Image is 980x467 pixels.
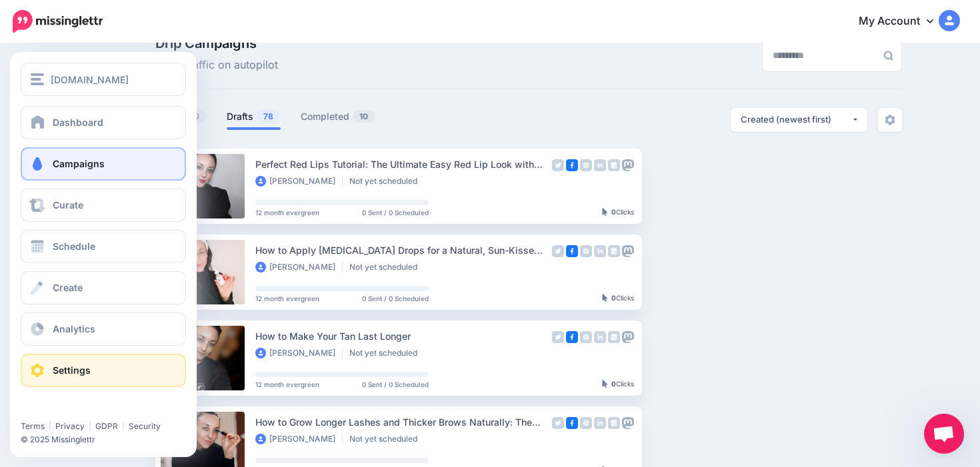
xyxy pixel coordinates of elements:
span: 12 month evergreen [255,295,319,302]
button: [DOMAIN_NAME] [21,63,186,96]
span: Analytics [53,323,95,334]
button: Created (newest first) [731,108,867,132]
a: Schedule [21,230,186,263]
div: Clicks [602,209,634,217]
a: My Account [845,5,960,38]
b: 0 [611,208,616,216]
img: mastodon-grey-square.png [622,245,634,257]
b: 0 [611,294,616,302]
b: 0 [611,380,616,388]
img: twitter-grey-square.png [552,245,564,257]
li: Not yet scheduled [349,262,424,272]
span: | [49,421,51,431]
span: 12 month evergreen [255,381,319,388]
img: facebook-square.png [566,159,578,171]
div: How to Make Your Tan Last Longer [255,328,547,344]
a: GDPR [95,421,118,431]
img: instagram-grey-square.png [580,159,592,171]
li: Not yet scheduled [349,434,424,444]
span: Curate [53,199,83,211]
span: 0 Sent / 0 Scheduled [362,295,429,302]
iframe: Twitter Follow Button [21,402,124,415]
img: search-grey-6.png [883,51,893,61]
span: [DOMAIN_NAME] [51,72,129,87]
img: settings-grey.png [885,115,895,125]
img: twitter-grey-square.png [552,331,564,343]
img: pointer-grey-darker.png [602,294,608,302]
img: instagram-grey-square.png [580,331,592,343]
span: Drip Campaigns [155,37,278,50]
img: google_business-grey-square.png [608,159,620,171]
img: menu.png [31,73,44,85]
span: | [122,421,125,431]
a: Privacy [55,421,85,431]
img: google_business-grey-square.png [608,245,620,257]
img: mastodon-grey-square.png [622,417,634,429]
div: How to Grow Longer Lashes and Thicker Brows Naturally: The Best Eyelash Growth Serum & Brow Enhan... [255,414,547,430]
div: Perfect Red Lips Tutorial: The Ultimate Easy Red Lip Look with Lip Stain [255,157,547,172]
img: mastodon-grey-square.png [622,159,634,171]
a: Completed10 [301,109,375,125]
a: Settings [21,354,186,387]
span: 12 month evergreen [255,209,319,216]
a: Curate [21,189,186,222]
a: Terms [21,421,45,431]
span: 10 [353,110,375,123]
img: facebook-square.png [566,245,578,257]
img: facebook-square.png [566,417,578,429]
img: mastodon-grey-square.png [622,331,634,343]
img: twitter-grey-square.png [552,417,564,429]
img: linkedin-grey-square.png [594,245,606,257]
div: Created (newest first) [741,113,851,126]
span: Create [53,282,83,293]
li: Not yet scheduled [349,348,424,358]
a: Security [129,421,161,431]
div: Clicks [602,380,634,388]
img: instagram-grey-square.png [580,417,592,429]
span: Dashboard [53,117,103,128]
img: google_business-grey-square.png [608,331,620,343]
li: [PERSON_NAME] [255,262,343,272]
a: Open chat [924,414,964,454]
span: 78 [257,110,280,123]
a: Campaigns [21,147,186,181]
span: Drive traffic on autopilot [155,57,278,74]
img: pointer-grey-darker.png [602,380,608,388]
li: © 2025 Missinglettr [21,433,196,446]
div: Clicks [602,294,634,302]
a: Create [21,271,186,304]
img: instagram-grey-square.png [580,245,592,257]
img: google_business-grey-square.png [608,417,620,429]
span: 0 Sent / 0 Scheduled [362,209,429,216]
li: [PERSON_NAME] [255,434,343,444]
span: Settings [53,364,91,376]
a: Analytics [21,312,186,346]
img: linkedin-grey-square.png [594,159,606,171]
div: How to Apply [MEDICAL_DATA] Drops for a Natural, Sun-Kissed Glow [255,242,547,258]
span: Campaigns [53,158,105,169]
li: [PERSON_NAME] [255,176,343,187]
img: facebook-square.png [566,331,578,343]
span: Schedule [53,240,95,252]
img: Missinglettr [13,10,103,33]
span: | [89,421,91,431]
a: Dashboard [21,106,186,139]
span: 0 Sent / 0 Scheduled [362,381,429,388]
li: Not yet scheduled [349,176,424,187]
li: [PERSON_NAME] [255,348,343,358]
img: pointer-grey-darker.png [602,208,608,216]
img: linkedin-grey-square.png [594,331,606,343]
img: twitter-grey-square.png [552,159,564,171]
a: Drafts78 [227,109,281,125]
img: linkedin-grey-square.png [594,417,606,429]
